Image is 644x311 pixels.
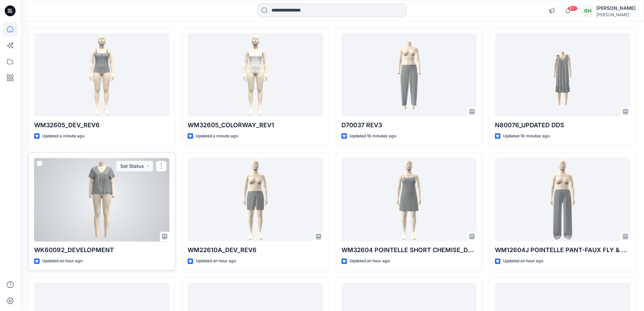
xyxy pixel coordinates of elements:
div: [PERSON_NAME] [596,4,636,12]
p: WM32605_DEV_REV6 [34,120,169,130]
div: GH [581,5,594,17]
p: WM22610A_DEV_REV6 [188,245,323,255]
p: Updated an hour ago [503,258,543,265]
p: Updated an hour ago [196,258,236,265]
p: Updated an hour ago [350,258,390,265]
p: WM32604 POINTELLE SHORT CHEMISE_DEV_REV3 [341,245,477,255]
p: Updated 18 minutes ago [503,133,550,140]
a: WK60092_DEVELOPMENT [34,158,169,242]
p: Updated a minute ago [196,133,238,140]
p: N80076_UPDATED DDS [495,120,630,130]
p: Updated 16 minutes ago [350,133,396,140]
a: WM12604J POINTELLE PANT-FAUX FLY & BUTTONS + PICOT_REV11 [495,158,630,242]
span: 99+ [568,6,578,11]
a: WM32604 POINTELLE SHORT CHEMISE_DEV_REV3 [341,158,477,242]
a: WM32605_COLORWAY_REV1 [188,33,323,117]
div: [PERSON_NAME] [596,12,636,17]
p: D70037 REV3 [341,120,477,130]
p: Updated a minute ago [42,133,85,140]
p: WM32605_COLORWAY_REV1 [188,120,323,130]
p: Updated an hour ago [42,258,82,265]
p: WM12604J POINTELLE PANT-FAUX FLY & BUTTONS + PICOT_REV11 [495,245,630,255]
p: WK60092_DEVELOPMENT [34,245,169,255]
a: WM22610A_DEV_REV6 [188,158,323,242]
a: N80076_UPDATED DDS [495,33,630,117]
a: WM32605_DEV_REV6 [34,33,169,117]
a: D70037 REV3 [341,33,477,117]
